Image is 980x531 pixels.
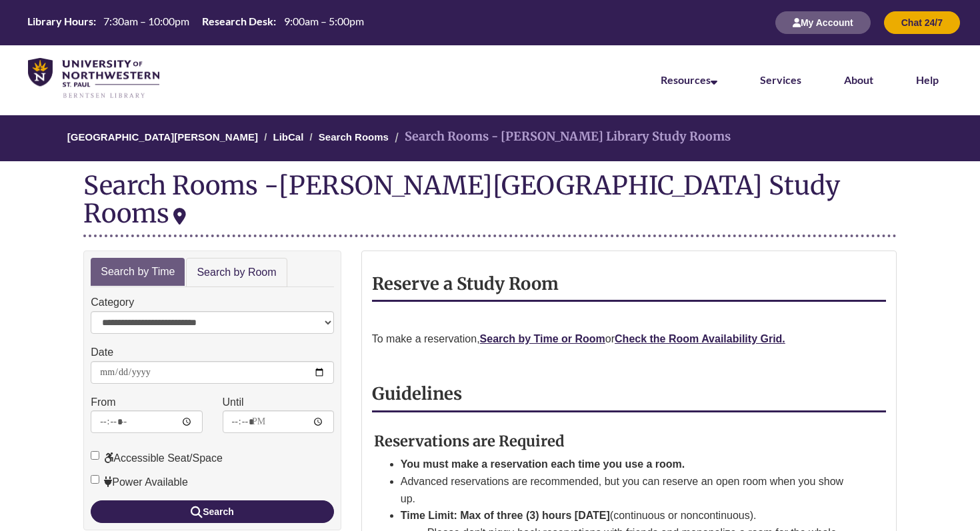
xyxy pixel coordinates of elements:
[91,500,334,523] button: Search
[91,475,99,484] input: Power Available
[223,394,244,411] label: Until
[197,14,278,29] th: Research Desk:
[480,333,605,344] a: Search by Time or Room
[401,510,610,521] strong: Time Limit: Max of three (3) hours [DATE]
[775,17,871,28] a: My Account
[91,258,185,286] a: Search by Time
[661,73,717,86] a: Resources
[372,273,559,294] strong: Reserve a Study Room
[884,17,960,28] a: Chat 24/7
[28,58,159,99] img: UNWSP Library Logo
[391,127,731,147] li: Search Rooms - [PERSON_NAME] Library Study Rooms
[760,73,801,86] a: Services
[401,473,854,507] li: Advanced reservations are recommended, but you can reserve an open room when you show up.
[844,73,873,86] a: About
[374,432,565,450] strong: Reservations are Required
[401,458,685,470] strong: You must make a reservation each time you use a room.
[91,294,134,311] label: Category
[91,450,223,467] label: Accessible Seat/Space
[372,330,886,348] p: To make a reservation, or
[916,73,939,86] a: Help
[103,15,189,27] span: 7:30am – 10:00pm
[91,394,115,411] label: From
[284,15,364,27] span: 9:00am – 5:00pm
[91,344,113,361] label: Date
[273,131,304,143] a: LibCal
[83,115,897,161] nav: Breadcrumb
[22,14,369,30] table: Hours Today
[67,131,258,143] a: [GEOGRAPHIC_DATA][PERSON_NAME]
[615,333,785,344] a: Check the Room Availability Grid.
[186,258,287,288] a: Search by Room
[22,14,369,31] a: Hours Today
[91,474,188,491] label: Power Available
[319,131,389,143] a: Search Rooms
[372,383,462,404] strong: Guidelines
[22,14,98,29] th: Library Hours:
[91,451,99,460] input: Accessible Seat/Space
[83,169,840,229] div: [PERSON_NAME][GEOGRAPHIC_DATA] Study Rooms
[884,11,960,34] button: Chat 24/7
[83,171,897,237] div: Search Rooms -
[775,11,871,34] button: My Account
